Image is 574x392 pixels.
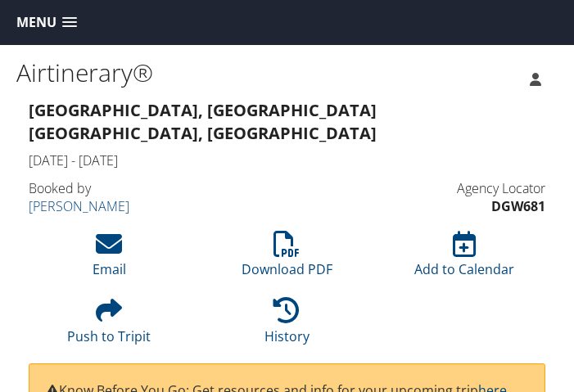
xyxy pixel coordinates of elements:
[8,9,85,36] a: Menu
[67,306,151,345] a: Push to Tripit
[457,179,545,216] h4: Agency Locator
[242,240,332,279] a: Download PDF
[414,240,514,279] a: Add to Calendar
[29,99,377,144] strong: [GEOGRAPHIC_DATA], [GEOGRAPHIC_DATA] [GEOGRAPHIC_DATA], [GEOGRAPHIC_DATA]
[16,15,56,30] span: Menu
[16,56,423,90] h1: Airtinerary®
[29,151,545,169] h4: [DATE] - [DATE]
[93,240,126,279] a: Email
[264,306,310,345] a: History
[491,197,545,215] strong: DGW681
[29,197,129,215] a: [PERSON_NAME]
[29,179,545,216] h4: Booked by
